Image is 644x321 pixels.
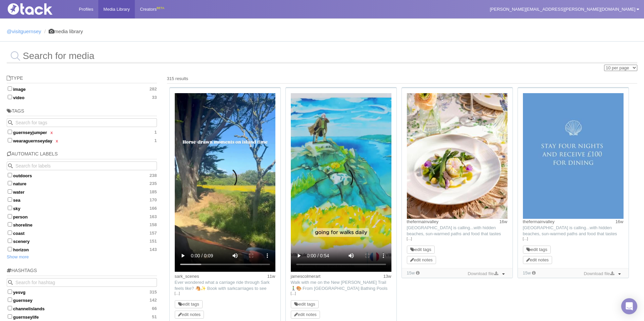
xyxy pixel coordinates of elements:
[150,247,157,252] span: 143
[407,270,415,275] time: Added: 21/05/2025, 13:42:55
[5,3,72,15] img: Tack
[7,137,157,144] label: wearaguernseyday
[407,93,507,219] img: Image may contain: food, food presentation, plate, egg, poached egg, brunch, meal, dish
[150,206,157,211] span: 166
[7,268,157,276] h5: Hashtags
[526,257,549,262] a: edit notes
[56,138,58,143] a: x
[8,298,12,302] input: guernsey142
[7,94,157,101] label: video
[410,257,433,262] a: edit notes
[7,188,157,195] label: water
[150,86,157,92] span: 282
[8,222,12,227] input: shoreline158
[7,305,157,312] label: channelislands
[523,270,531,275] time: Added: 21/05/2025, 13:42:53
[8,197,12,202] input: sea170
[7,230,157,236] label: coast
[152,95,157,100] span: 33
[7,288,157,295] label: yesvg
[7,278,157,287] input: Search for hashtag
[150,189,157,195] span: 185
[8,206,12,210] input: sky166
[407,219,439,224] a: thefermainvalley
[8,239,12,243] input: scenery151
[7,254,29,259] a: Show more
[7,297,157,303] label: guernsey
[152,306,157,311] span: 66
[523,93,624,219] img: Image may contain: text, animal, sea life, water, outdoors, nature, snow, logo, book, publication...
[8,314,12,319] input: guernseylife51
[7,172,157,179] label: outdoors
[150,239,157,244] span: 151
[407,236,507,242] a: […]
[175,291,275,297] a: […]
[8,214,12,218] input: person163
[7,196,157,203] label: sea
[150,197,157,203] span: 170
[615,219,624,225] time: Posted: 13/05/2025, 18:00:58
[7,246,157,253] label: horizon
[167,76,638,82] div: 315 results
[7,109,157,116] h5: Tags
[7,118,15,127] button: Search
[526,247,547,252] a: edit tags
[621,298,637,314] div: Open Intercom Messenger
[410,247,431,252] a: edit tags
[7,205,157,211] label: sky
[523,225,621,266] span: [GEOGRAPHIC_DATA] is calling...with hidden beaches, sun-warmed paths and food that tastes like th...
[152,314,157,320] span: 51
[8,86,12,91] input: image282
[8,280,13,285] svg: Search
[499,219,507,225] time: Posted: 13/05/2025, 18:00:58
[150,298,157,303] span: 142
[7,221,157,228] label: shoreline
[8,164,13,168] svg: Search
[7,118,157,127] input: Search for tags
[150,181,157,186] span: 235
[7,129,157,135] label: guernseyjumper
[8,173,12,177] input: outdoors238
[7,151,157,159] h5: Automatic Labels
[8,247,12,251] input: horizon143
[7,213,157,220] label: person
[8,95,12,99] input: video33
[8,306,12,310] input: channelislands66
[7,162,157,170] input: Search for labels
[466,270,499,277] a: Download file
[267,273,275,279] time: Posted: 18/06/2025, 15:15:09
[8,130,12,134] input: guernseyjumperx 1
[175,280,270,315] span: Ever wondered what a carriage ride through Sark feels like? 🐴✨ Book with sarkcarriages to see mor...
[582,270,615,277] a: Download file
[7,180,157,187] label: nature
[294,302,315,307] a: edit tags
[8,138,12,142] input: wearaguernseydayx 1
[43,28,83,35] li: media library
[291,291,391,297] a: […]
[291,274,321,279] a: jamescolmerart
[154,138,157,143] span: 1
[7,48,637,64] input: Search for media
[178,302,199,307] a: edit tags
[8,231,12,235] input: coast157
[8,181,12,185] input: nature235
[407,225,505,266] span: [GEOGRAPHIC_DATA] is calling...with hidden beaches, sun-warmed paths and food that tastes like th...
[523,236,624,242] a: […]
[8,290,12,294] input: yesvg315
[157,5,164,12] div: BETA
[7,238,157,244] label: scenery
[150,173,157,178] span: 238
[383,273,391,279] time: Posted: 05/06/2025, 11:57:50
[150,290,157,295] span: 315
[294,312,317,317] a: edit notes
[7,28,41,34] a: @visitguernsey
[7,76,157,83] h5: Type
[150,214,157,219] span: 163
[523,219,555,224] a: thefermainvalley
[7,278,15,287] button: Search
[178,312,201,317] a: edit notes
[7,162,15,170] button: Search
[7,85,157,92] label: image
[150,231,157,236] span: 157
[154,130,157,135] span: 1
